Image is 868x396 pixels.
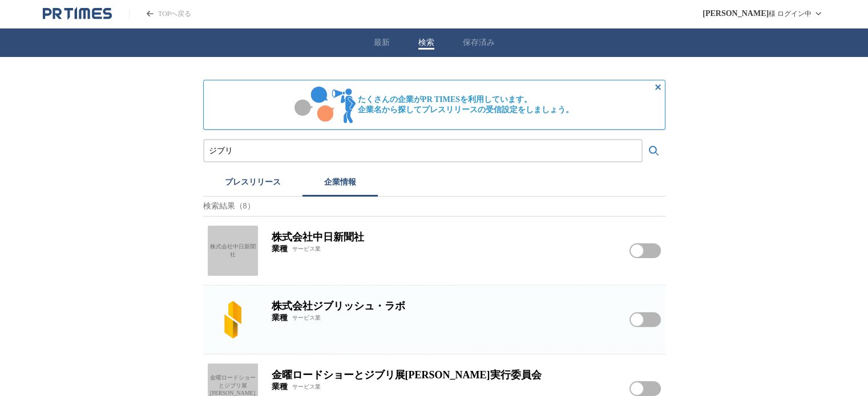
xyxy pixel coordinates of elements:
span: たくさんの企業がPR TIMESを利用しています。 企業名から探してプレスリリースの受信設定をしましょう。 [358,95,574,115]
span: 業種 [272,313,288,323]
button: 検索 [418,38,434,48]
a: PR TIMESのトップページはこちら [43,7,112,21]
img: 株式会社ジブリッシュ・ラボのロゴ [208,295,258,345]
span: 業種 [272,382,288,392]
h2: 金曜ロードショーとジブリ展[PERSON_NAME]実行委員会 [272,368,616,382]
input: プレスリリースおよび企業を検索する [209,145,637,157]
span: サービス業 [292,245,321,253]
h2: 株式会社中日新聞社 [272,230,616,244]
button: 最新 [374,38,390,48]
button: 保存済み [463,38,495,48]
span: 業種 [272,244,288,254]
a: PR TIMESのトップページはこちら [129,9,191,19]
p: 検索結果（8） [203,197,665,217]
button: プレスリリース [203,172,302,197]
button: 検索する [643,140,665,162]
h2: 株式会社ジブリッシュ・ラボ [272,299,616,313]
span: サービス業 [292,383,321,391]
span: [PERSON_NAME] [703,9,769,18]
button: 非表示にする [651,80,665,94]
button: 企業情報 [302,172,378,197]
a: 株式会社中日新聞社 [208,226,258,276]
span: サービス業 [292,314,321,322]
